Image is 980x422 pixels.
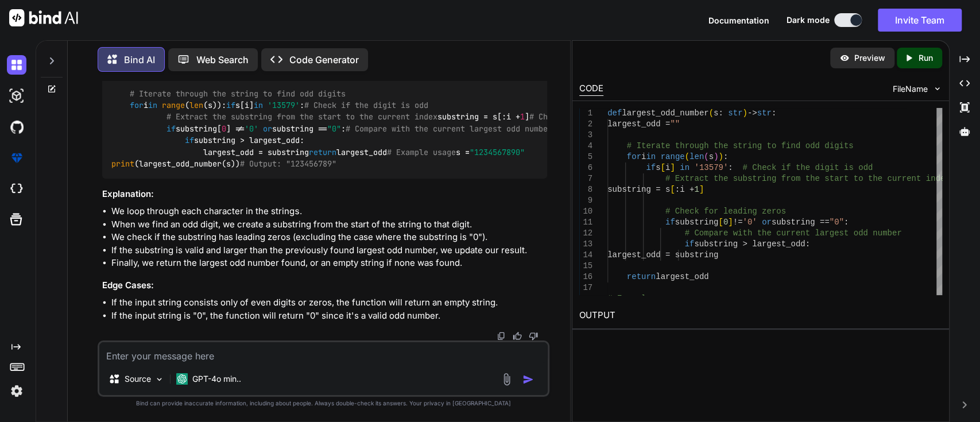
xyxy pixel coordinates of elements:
[192,373,241,385] p: GPT-4o min..
[579,261,592,272] div: 15
[111,244,548,257] li: If the substring is valid and larger than the previously found largest odd number, we update our ...
[708,16,769,25] span: Documentation
[670,119,680,129] span: ""
[728,163,733,172] span: :
[579,282,592,293] div: 17
[660,163,665,172] span: [
[579,141,592,152] div: 4
[805,239,809,249] span: :
[102,188,548,201] h3: Explanation:
[111,52,644,169] code: ( ) -> : largest_odd = i ( (s)): s[i] : substring = s[:i + ] substring[ ] != substring == : subst...
[470,146,525,157] span: "1234567890"
[579,195,592,206] div: 9
[742,109,747,118] span: )
[176,373,188,385] img: GPT-4o mini
[162,99,185,110] span: range
[829,218,843,227] span: "0"
[762,218,772,227] span: or
[579,130,592,141] div: 3
[166,123,176,133] span: if
[7,117,26,137] img: githubDark
[513,331,522,340] img: like
[684,152,689,161] span: (
[111,296,548,309] li: If the input string consists only of even digits or zeros, the function will return an empty string.
[708,152,713,161] span: s
[579,82,603,96] div: CODE
[579,162,592,173] div: 6
[7,179,26,199] img: cloudideIcon
[387,146,456,157] span: # Example usage
[646,152,656,161] span: in
[742,218,757,227] span: '0'
[670,163,675,172] span: ]
[309,146,336,157] span: return
[222,123,226,133] span: 0
[148,99,157,110] span: in
[742,163,873,172] span: # Check if the digit is odd
[684,229,901,238] span: # Compare with the current largest odd number
[102,279,548,292] h3: Edge Cases:
[665,163,670,172] span: i
[245,123,258,133] span: '0'
[919,52,933,64] p: Run
[708,14,769,26] button: Documentation
[196,53,249,67] p: Web Search
[718,152,723,161] span: )
[327,123,341,133] span: "0"
[579,108,592,119] div: 1
[728,218,733,227] span: ]
[932,84,942,94] img: chevron down
[520,111,525,122] span: 1
[907,174,950,183] span: ent index
[684,239,694,249] span: if
[497,331,506,340] img: copy
[733,218,742,227] span: !=
[694,239,805,249] span: substring > largest_odd
[771,218,829,227] span: substring ==
[579,250,592,261] div: 14
[607,185,670,194] span: substring = s
[665,207,786,216] span: # Check for leading zeros
[626,141,853,150] span: # Iterate through the string to find odd digits
[111,309,548,323] li: If the input string is "0", the function will return "0" since it's a valid odd number.
[704,152,708,161] span: (
[690,152,704,161] span: len
[98,399,550,408] p: Bind can provide inaccurate information, including about people. Always double-check its answers....
[7,148,26,168] img: premium
[675,218,718,227] span: substring
[579,217,592,228] div: 11
[675,185,679,194] span: :
[111,158,134,168] span: print
[529,111,644,122] span: # Check for leading zeros
[226,99,235,110] span: if
[185,135,194,145] span: if
[714,109,718,118] span: s
[747,109,757,118] span: ->
[579,119,592,130] div: 2
[641,152,646,161] span: i
[111,257,548,270] li: Finally, we return the largest odd number found, or an empty string if none was found.
[125,373,151,385] p: Source
[893,83,928,95] span: FileName
[718,218,723,227] span: [
[607,119,670,129] span: largest_odd =
[854,52,885,64] p: Preview
[111,205,548,218] li: We loop through each character in the string .
[646,163,656,172] span: if
[579,228,592,239] div: 12
[130,88,346,98] span: # Iterate through the string to find odd digits
[694,163,728,172] span: '13579'
[656,163,660,172] span: s
[130,99,144,110] span: for
[626,152,641,161] span: for
[718,109,723,118] span: :
[295,206,300,217] code: s
[728,109,742,118] span: str
[723,218,727,227] span: 0
[189,99,203,110] span: len
[787,14,830,26] span: Dark mode
[500,373,513,386] img: attachment
[9,9,78,26] img: Bind AI
[694,185,699,194] span: 1
[708,109,713,118] span: (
